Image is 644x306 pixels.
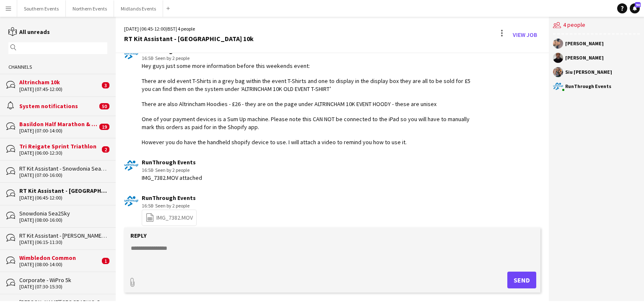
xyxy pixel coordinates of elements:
[102,82,109,88] span: 3
[153,167,190,173] span: · Seen by 2 people
[509,28,540,41] a: View Job
[19,262,100,267] div: [DATE] (08:00-14:00)
[630,3,640,13] a: 90
[19,284,107,290] div: [DATE] (07:30-15:30)
[19,276,107,284] div: Corporate - WiPro 5k
[19,120,97,128] div: Basildon Half Marathon & Juniors
[124,25,254,33] div: [DATE] (06:45-12:00) | 4 people
[99,124,109,130] span: 19
[19,210,107,217] div: Snowdonia Sea2Sky
[19,254,100,262] div: Wimbledon Common
[19,150,100,156] div: [DATE] (06:00-12:30)
[124,35,254,42] div: RT Kit Assistant - [GEOGRAPHIC_DATA] 10k
[8,28,50,36] a: All unreads
[635,2,641,8] span: 90
[565,70,612,75] div: Siu [PERSON_NAME]
[19,232,107,239] div: RT Kit Assistant - [PERSON_NAME] 5K & 10K
[145,213,193,223] a: IMG_7382.MOV
[19,187,107,194] div: RT Kit Assistant - [GEOGRAPHIC_DATA] 10k
[114,0,163,17] button: Midlands Events
[19,102,97,110] div: System notifications
[66,0,114,17] button: Northern Events
[565,41,604,46] div: [PERSON_NAME]
[19,298,107,306] div: [PERSON_NAME][GEOGRAPHIC_DATA]
[153,55,190,61] span: · Seen by 2 people
[99,103,109,109] span: 50
[142,174,202,182] div: IMG_7382.MOV attached
[19,239,107,245] div: [DATE] (06:15-11:30)
[19,78,100,86] div: Altrincham 10k
[102,258,109,264] span: 1
[507,272,536,288] button: Send
[19,217,107,223] div: [DATE] (08:00-16:00)
[102,146,109,153] span: 2
[167,26,176,32] span: BST
[142,62,470,146] div: Hey guys just some more information before this weekends event: There are old event T-Shirts in a...
[565,84,611,89] div: RunThrough Events
[19,143,100,150] div: Tri Reigate Sprint Triathlon
[130,232,147,239] label: Reply
[142,202,197,210] div: 16:58
[19,86,100,92] div: [DATE] (07:45-12:00)
[142,158,202,166] div: RunThrough Events
[553,17,640,34] div: 4 people
[153,202,190,209] span: · Seen by 2 people
[565,55,604,60] div: [PERSON_NAME]
[142,54,470,62] div: 16:58
[19,128,97,134] div: [DATE] (07:00-14:00)
[17,0,66,17] button: Southern Events
[19,165,107,172] div: RT Kit Assistant - Snowdonia Sea2Sky
[19,195,107,201] div: [DATE] (06:45-12:00)
[19,172,107,178] div: [DATE] (07:00-16:00)
[142,166,202,174] div: 16:58
[142,194,197,202] div: RunThrough Events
